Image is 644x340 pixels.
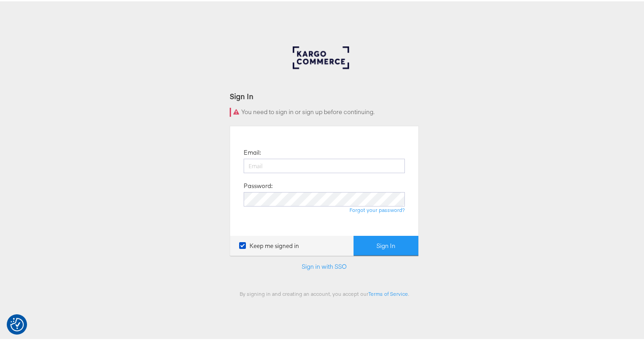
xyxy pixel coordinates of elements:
[349,205,405,212] a: Forgot your password?
[10,317,24,330] button: Consent Preferences
[244,147,261,156] label: Email:
[10,317,24,330] img: Revisit consent button
[244,180,272,189] label: Password:
[354,234,418,255] button: Sign In
[368,289,408,296] a: Terms of Service
[230,106,419,115] div: You need to sign in or sign up before continuing.
[230,289,419,296] div: By signing in and creating an account, you accept our .
[244,157,405,172] input: Email
[239,240,299,249] label: Keep me signed in
[302,261,347,269] a: Sign in with SSO
[230,90,419,100] div: Sign In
